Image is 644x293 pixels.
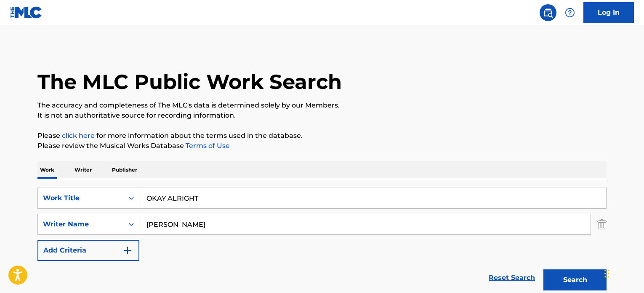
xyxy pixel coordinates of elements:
[562,4,578,21] div: Help
[37,240,139,261] button: Add Criteria
[604,261,609,286] div: Drag
[37,69,342,94] h1: The MLC Public Work Search
[540,4,556,21] a: Public Search
[37,161,57,179] p: Work
[10,6,43,19] img: MLC Logo
[37,141,607,151] p: Please review the Musical Works Database
[543,269,607,290] button: Search
[543,8,553,18] img: search
[37,100,607,110] p: The accuracy and completeness of The MLC's data is determined solely by our Members.
[43,219,119,229] div: Writer Name
[109,161,140,179] p: Publisher
[484,269,539,287] a: Reset Search
[72,161,94,179] p: Writer
[43,193,119,203] div: Work Title
[583,2,634,23] a: Log In
[597,214,607,235] img: Delete Criterion
[62,132,95,140] a: click here
[565,8,575,18] img: help
[602,253,644,293] iframe: Chat Widget
[122,245,133,255] img: 9d2ae6d4665cec9f34b9.svg
[37,110,607,121] p: It is not an authoritative source for recording information.
[184,142,230,150] a: Terms of Use
[37,131,607,141] p: Please for more information about the terms used in the database.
